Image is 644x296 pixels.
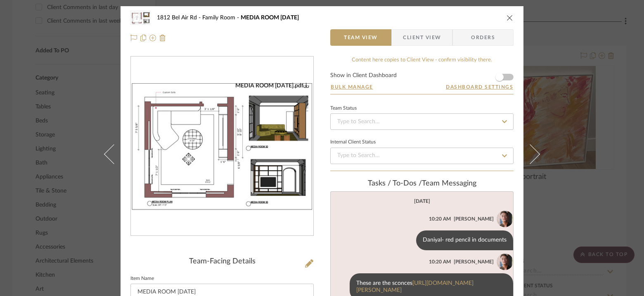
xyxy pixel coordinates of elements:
div: team Messaging [330,179,514,188]
div: [PERSON_NAME] [454,258,494,265]
img: Remove from project [159,35,166,41]
div: Team-Facing Details [130,257,314,266]
div: [DATE] [414,198,430,204]
span: Tasks / To-Dos / [368,180,422,187]
label: Item Name [130,277,154,281]
img: a2497b2d-a1a4-483f-9b0d-4fa1f75d8f46.png [497,254,513,270]
span: Orders [462,29,504,46]
div: 0 [131,82,313,211]
div: Daniyal- red pencil in documents [416,230,513,250]
button: Bulk Manage [330,83,374,91]
span: Team View [344,29,378,46]
span: Client View [403,29,441,46]
div: MEDIA ROOM [DATE].pdf [235,82,309,89]
input: Type to Search… [330,148,514,164]
img: a2497b2d-a1a4-483f-9b0d-4fa1f75d8f46.png [497,211,513,227]
div: [PERSON_NAME] [454,215,494,223]
span: Family Room [202,15,241,21]
img: 5e3142b5-38d1-44d9-ab83-ab90d23877ca_436x436.jpg [131,82,313,211]
button: close [506,14,514,21]
div: Internal Client Status [330,140,376,144]
div: Content here copies to Client View - confirm visibility there. [330,56,514,64]
span: MEDIA ROOM [DATE] [241,15,299,21]
span: 1812 Bel Air Rd [157,15,202,21]
img: 5e3142b5-38d1-44d9-ab83-ab90d23877ca_48x40.jpg [130,9,150,26]
div: 10:20 AM [429,215,451,223]
button: Dashboard Settings [445,83,514,91]
a: [URL][DOMAIN_NAME][PERSON_NAME] [356,280,474,293]
div: 10:20 AM [429,258,451,265]
input: Type to Search… [330,113,514,130]
div: Team Status [330,106,357,110]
